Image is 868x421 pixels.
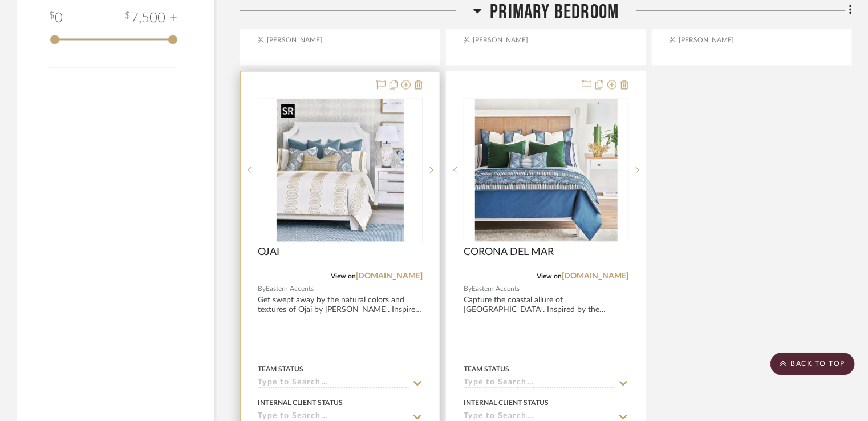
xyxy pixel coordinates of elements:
[562,272,628,280] a: [DOMAIN_NAME]
[464,364,509,374] div: Team Status
[49,8,63,29] div: 0
[537,273,562,280] span: View on
[464,378,615,389] input: Type to Search…
[266,284,314,294] span: Eastern Accents
[258,98,422,242] div: 0
[475,99,618,241] img: CORONA DEL MAR
[464,284,472,294] span: By
[277,99,404,241] img: OJAI
[258,398,343,408] div: Internal Client Status
[331,273,356,280] span: View on
[472,284,520,294] span: Eastern Accents
[464,398,549,408] div: Internal Client Status
[258,378,409,389] input: Type to Search…
[125,8,177,29] div: 7,500 +
[258,364,303,374] div: Team Status
[356,272,423,280] a: [DOMAIN_NAME]
[258,246,279,258] span: OJAI
[258,284,266,294] span: By
[464,246,554,258] span: CORONA DEL MAR
[770,353,855,375] scroll-to-top-button: BACK TO TOP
